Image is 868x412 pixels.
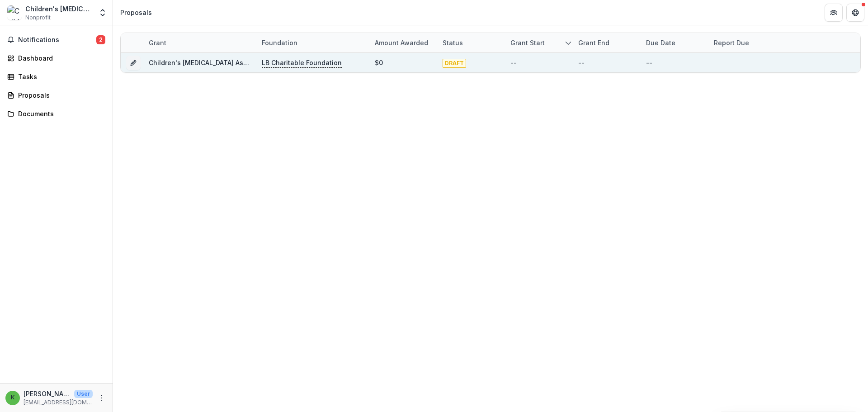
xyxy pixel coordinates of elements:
nav: breadcrumb [117,6,156,19]
div: Katie [11,395,14,401]
div: Grant start [505,38,550,47]
div: -- [578,58,585,67]
p: [EMAIL_ADDRESS][DOMAIN_NAME] [24,398,93,407]
a: Children's [MEDICAL_DATA] Association - 2025 - Inquiry Form [149,59,340,66]
button: Open entity switcher [96,4,109,22]
div: Report Due [708,33,776,52]
span: DRAFT [443,59,466,68]
div: Tasks [18,72,102,81]
p: User [74,390,93,398]
a: Proposals [4,88,109,103]
svg: sorted descending [565,39,572,47]
span: Notifications [18,36,96,44]
button: More [96,393,107,403]
div: Foundation [256,33,369,52]
div: Status [437,38,468,47]
div: Proposals [18,90,102,100]
div: Grant [143,33,256,52]
button: Notifications2 [4,33,109,47]
div: Due Date [641,33,708,52]
div: Grant end [573,38,615,47]
a: Documents [4,106,109,121]
div: Due Date [641,38,681,47]
div: Dashboard [18,53,102,63]
div: Grant [143,38,172,47]
div: Grant start [505,33,573,52]
div: $0 [375,58,383,67]
img: Children's Cancer Association [7,5,22,20]
p: [PERSON_NAME] [24,389,71,398]
a: Dashboard [4,51,109,66]
div: Status [437,33,505,52]
div: Proposals [120,8,152,17]
div: Amount awarded [369,33,437,52]
div: Grant end [573,33,641,52]
div: -- [646,58,652,67]
button: Partners [825,4,843,22]
button: Grant 9f50211b-a2f3-4588-a9f7-85ff4683cd04 [126,56,141,70]
span: Nonprofit [25,14,51,22]
div: Report Due [708,38,755,47]
p: LB Charitable Foundation [262,58,342,68]
a: Tasks [4,69,109,84]
span: 2 [96,35,105,44]
div: Amount awarded [369,38,434,47]
div: Children's [MEDICAL_DATA] Association [25,4,93,14]
div: Documents [18,109,102,118]
div: Foundation [256,38,303,47]
div: -- [510,58,517,67]
button: Get Help [846,4,864,22]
